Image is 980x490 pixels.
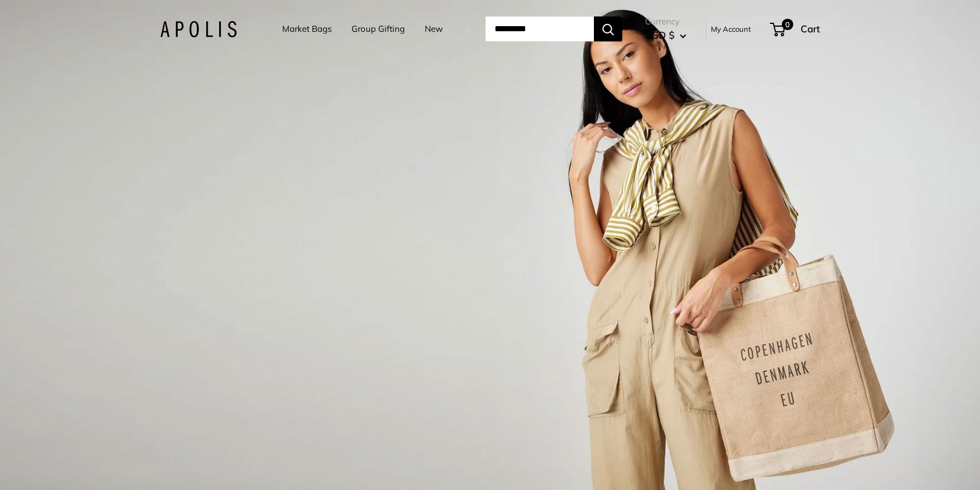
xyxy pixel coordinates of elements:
span: USD $ [645,29,675,41]
a: New [425,21,443,37]
a: My Account [711,22,751,36]
a: Market Bags [282,21,332,37]
span: Currency [645,14,686,30]
input: Search... [485,16,594,41]
a: Group Gifting [351,21,405,37]
img: Apolis [160,21,237,37]
button: USD $ [645,26,686,44]
span: 0 [782,19,793,30]
button: Search [594,16,622,41]
a: 0 Cart [771,20,820,38]
span: Cart [801,23,820,35]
